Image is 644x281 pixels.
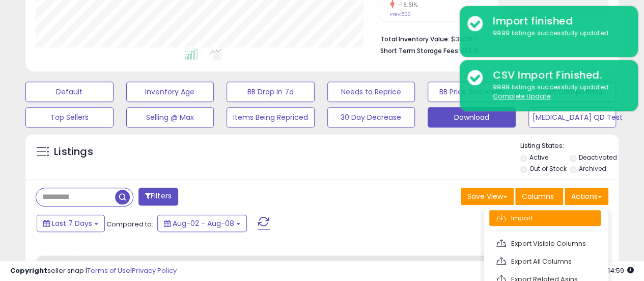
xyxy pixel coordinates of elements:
[227,107,315,127] button: Items Being Repriced
[515,188,563,205] button: Columns
[485,29,630,38] div: 9999 listings successfully updated.
[157,215,247,232] button: Aug-02 - Aug-08
[579,153,617,162] label: Deactivated
[433,260,604,270] div: Current B2B Buybox Price
[380,35,450,43] b: Total Inventory Value:
[522,191,554,201] span: Columns
[25,82,114,102] button: Default
[428,107,516,127] button: Download
[173,218,234,228] span: Aug-02 - Aug-08
[493,92,550,100] u: Complete Update
[106,219,153,229] span: Compared to:
[489,210,601,226] a: Import
[327,82,415,102] button: Needs to Reprice
[126,82,214,102] button: Inventory Age
[485,68,630,83] div: CSV Import Finished.
[592,266,634,275] span: 2025-08-16 14:59 GMT
[390,11,410,17] small: Prev: 566
[489,236,601,251] a: Export Visible Columns
[52,218,92,228] span: Last 7 Days
[10,266,47,275] strong: Copyright
[138,188,178,206] button: Filters
[87,266,130,275] a: Terms of Use
[529,153,548,162] label: Active
[529,164,566,173] label: Out of Stock
[25,107,114,127] button: Top Sellers
[227,82,315,102] button: BB Drop in 7d
[485,83,630,101] div: 9999 listings successfully updated.
[327,107,415,127] button: 30 Day Decrease
[132,266,177,275] a: Privacy Policy
[485,14,630,29] div: Import finished
[528,107,617,127] button: [MEDICAL_DATA] QD Test
[54,145,93,159] h5: Listings
[489,253,601,269] a: Export All Columns
[10,266,177,276] div: seller snap | |
[461,188,514,205] button: Save View
[520,141,619,151] p: Listing States:
[126,107,214,127] button: Selling @ Max
[579,164,606,173] label: Archived
[395,1,418,9] small: -16.61%
[380,32,601,44] li: $36,367
[565,188,608,205] button: Actions
[380,46,460,55] b: Short Term Storage Fees:
[76,260,425,270] div: Title
[37,215,105,232] button: Last 7 Days
[428,82,516,102] button: BB Price Below Min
